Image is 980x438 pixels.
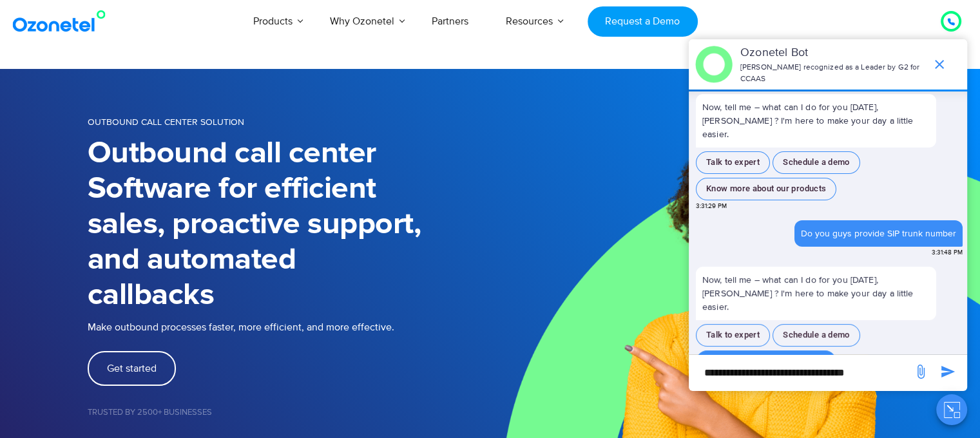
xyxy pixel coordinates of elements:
div: Do you guys provide SIP trunk number [801,227,956,240]
button: Know more about our products [696,350,836,373]
span: send message [935,359,961,385]
p: [PERSON_NAME] recognized as a Leader by G2 for CCAAS [740,62,925,85]
span: send message [908,359,934,385]
span: 3:31:48 PM [932,248,963,258]
div: new-msg-input [695,361,907,385]
a: Get started [88,351,176,386]
button: Know more about our products [696,178,836,200]
span: 3:31:29 PM [696,202,727,211]
button: Talk to expert [696,324,770,347]
button: Schedule a demo [773,324,860,347]
h1: Outbound call center Software for efficient sales, proactive support, and automated callbacks [88,136,490,313]
button: Close chat [936,394,967,425]
a: Request a Demo [588,6,698,37]
button: Talk to expert [696,151,770,174]
p: Now, tell me – what can I do for you [DATE], [PERSON_NAME] ? I'm here to make your day a little e... [696,94,936,148]
img: header [695,46,733,83]
h5: Trusted by 2500+ Businesses [88,408,490,417]
p: Ozonetel Bot [740,44,925,62]
p: Now, tell me – what can I do for you [DATE], [PERSON_NAME] ? I'm here to make your day a little e... [696,267,936,320]
p: Make outbound processes faster, more efficient, and more effective. [88,319,490,335]
span: OUTBOUND CALL CENTER SOLUTION [88,117,244,128]
span: end chat or minimize [927,52,952,77]
button: Schedule a demo [773,151,860,174]
span: Get started [107,363,157,374]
